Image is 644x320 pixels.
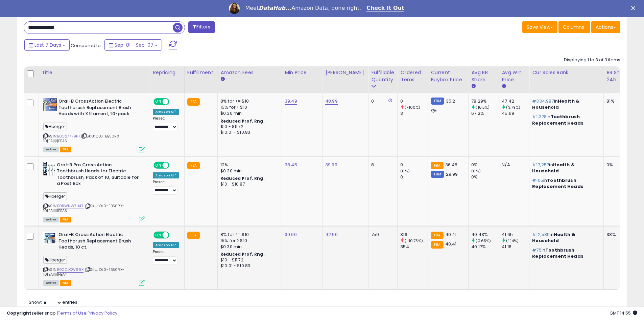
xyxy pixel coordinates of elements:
small: (16.5%) [476,105,490,110]
span: FBA [60,217,71,222]
span: Health & Household [532,231,575,244]
span: 36.45 [445,162,458,168]
div: Displaying 1 to 3 of 3 items [564,57,620,63]
div: 45.69 [502,110,529,116]
b: Oral-B CrossAction Electric Toothbrush Replacement Brush Heads with Xfilament, 10-pack [58,98,141,119]
small: Avg Win Price. [502,83,506,89]
div: Avg BB Share [471,69,496,83]
div: Preset: [153,250,179,265]
span: #75 [532,247,541,253]
div: 0 [400,162,428,168]
b: Reduced Prof. Rng. [220,251,265,257]
span: Last 7 Days [34,42,61,48]
div: 81% [606,98,629,104]
span: 40.41 [445,241,457,247]
div: $10.01 - $10.83 [220,130,277,135]
div: ASIN: [43,98,145,152]
small: FBM [431,171,444,178]
div: $10.01 - $10.83 [220,263,277,269]
div: $10 - $11.72 [220,124,277,130]
a: 38.45 [285,162,297,168]
span: ON [154,162,163,168]
small: (-10.73%) [405,238,423,243]
div: 0% [471,162,499,168]
small: (1.14%) [506,238,519,243]
img: Profile image for Georgie [229,3,240,14]
div: Ordered Items [400,69,425,83]
span: #1,378 [532,113,547,120]
span: Sep-01 - Sep-07 [115,42,153,48]
div: 8% for <= $10 [220,98,277,104]
span: Compared to: [71,42,102,49]
span: OFF [168,232,179,238]
small: (3.79%) [506,105,520,110]
div: 78.29% [471,98,499,104]
div: 8% for <= $10 [220,232,277,238]
div: Close [631,6,638,10]
span: | SKU: OL0-EB50RX-10|EA|1|1|FBA3 [43,203,124,213]
div: BB Share 24h. [606,69,631,83]
a: B0C277P9PT [57,133,80,139]
p: in [532,114,598,126]
img: 41RsrvervWL._SL40_.jpg [43,162,55,175]
span: FBA [60,147,71,152]
div: 40.17% [471,244,499,250]
div: seller snap | | [7,310,117,317]
small: FBA [187,98,200,106]
div: 0% [471,174,499,180]
a: 39.00 [285,231,297,238]
span: Toothbrush Replacement Heads [532,113,583,126]
div: 0 [400,174,428,180]
div: Cur Sales Rank [532,69,601,76]
span: Toothbrush Replacement Heads [532,247,583,259]
div: N/A [502,162,524,168]
small: (0%) [471,168,481,174]
b: Reduced Prof. Rng. [220,175,265,181]
b: Oral-B Cross Action Electric Toothbrush Replacement Brush Heads, 10 ct. [58,232,141,252]
a: 42.90 [325,231,338,238]
div: 15% for > $10 [220,238,277,244]
span: All listings currently available for purchase on Amazon [43,147,59,152]
div: Amazon AI * [153,172,179,178]
div: ASIN: [43,162,145,221]
span: Toothbrush Replacement Heads [532,177,583,190]
a: 48.99 [325,98,338,105]
a: B0CCJQW69X [57,267,84,273]
div: 8 [371,162,392,168]
img: 51l8YoBvuQL._SL40_.jpg [43,98,57,111]
p: in [532,177,598,190]
span: #12,589 [532,231,550,238]
span: 35.2 [446,98,455,104]
a: Privacy Policy [88,310,117,316]
span: 40.41 [445,231,457,238]
span: Hberger [43,256,67,264]
div: Preset: [153,116,179,131]
span: FBA [60,280,71,286]
div: Fulfillment [187,69,215,76]
div: 15% for > $10 [220,104,277,110]
span: Hberger [43,192,67,200]
div: 47.42 [502,98,529,104]
div: Amazon AI * [153,109,179,115]
strong: Copyright [7,310,31,316]
small: Amazon Fees. [220,76,224,82]
div: Current Buybox Price [431,69,466,83]
div: $10 - $11.72 [220,257,277,263]
span: All listings currently available for purchase on Amazon [43,280,59,286]
div: 0 [371,98,392,104]
button: Sep-01 - Sep-07 [104,39,162,51]
span: #17,257 [532,162,549,168]
span: ON [154,232,163,238]
small: FBA [431,232,443,239]
button: Columns [558,21,590,33]
small: FBA [187,232,200,239]
a: 39.99 [325,162,337,168]
div: 316 [400,232,428,238]
div: $0.30 min [220,110,277,116]
div: Repricing [153,69,182,76]
img: 51HSmSa4zgL._SL40_.jpg [43,232,57,245]
div: 41.18 [502,244,529,250]
span: OFF [168,162,179,168]
div: Fulfillable Quantity [371,69,395,83]
span: Show: entries [29,299,77,305]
